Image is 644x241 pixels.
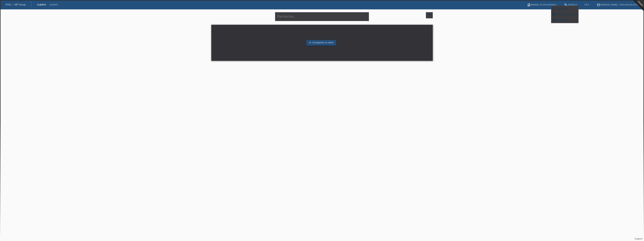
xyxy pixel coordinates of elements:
[557,12,577,17] span: Calculator de taux
[309,41,312,44] i: add
[275,12,369,21] input: Recherche...
[35,4,48,6] a: Clients
[552,7,556,11] i: search
[562,4,579,6] a: buildOutils ▾
[525,4,558,6] a: bookManuel d’utilisation ▾
[583,4,591,6] a: FR ▾
[595,4,642,6] a: account_circle[PERSON_NAME] - POS Kalkulator ▾
[552,12,556,16] i: calculate
[6,3,26,6] a: POS — MF Group
[48,4,60,6] a: Achats
[527,3,531,7] i: book
[552,18,556,22] i: settings
[597,3,600,7] i: account_circle
[564,3,568,7] i: build
[306,40,336,46] a: addEnregistrer le client
[557,18,570,22] span: Paramètres
[635,237,642,240] a: Support
[557,6,570,11] span: Recherche
[427,13,431,17] i: filter_list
